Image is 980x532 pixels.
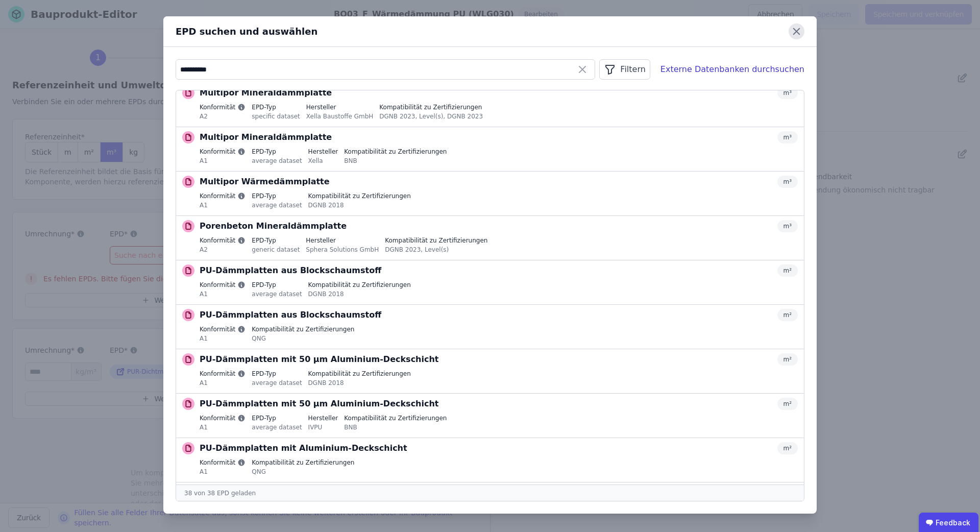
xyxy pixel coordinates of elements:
[252,103,300,111] label: EPD-Typ
[344,414,447,422] label: Kompatibilität zu Zertifizierungen
[252,467,354,476] div: QNG
[252,148,302,156] label: EPD-Typ
[200,176,330,188] p: Multipor Wärmedämmplatte
[252,236,300,245] label: EPD-Typ
[308,148,338,156] label: Hersteller
[200,111,246,120] div: A2
[176,25,789,39] div: EPD suchen und auswählen
[200,131,332,143] p: Multipor Mineraldämmplatte
[200,422,246,431] div: A1
[308,422,338,431] div: IVPU
[200,458,246,467] label: Konformität
[200,220,347,232] p: Porenbeton Mineraldämmplatte
[200,414,246,422] label: Konformität
[252,370,302,378] label: EPD-Typ
[777,264,798,277] div: m²
[200,245,246,254] div: A2
[308,192,411,200] label: Kompatibilität zu Zertifizierungen
[308,378,411,387] div: DGNB 2018
[200,333,246,343] div: A1
[200,353,439,366] p: PU-Dämmplatten mit 50 µm Aluminium-Deckschicht
[200,325,246,333] label: Konformität
[379,103,483,111] label: Kompatibilität zu Zertifizierungen
[306,111,373,120] div: Xella Baustoffe GmbH
[252,156,302,165] div: average dataset
[344,422,447,431] div: BNB
[308,200,411,209] div: DGNB 2018
[308,281,411,289] label: Kompatibilität zu Zertifizierungen
[306,103,373,111] label: Hersteller
[660,63,804,76] div: Externe Datenbanken durchsuchen
[252,325,354,333] label: Kompatibilität zu Zertifizierungen
[176,485,804,501] div: 38 von 38 EPD geladen
[200,370,246,378] label: Konformität
[777,220,798,232] div: m³
[308,156,338,165] div: Xella
[252,333,354,343] div: QNG
[385,236,487,245] label: Kompatibilität zu Zertifizierungen
[252,192,302,200] label: EPD-Typ
[344,148,447,156] label: Kompatibilität zu Zertifizierungen
[200,236,246,245] label: Konformität
[306,236,379,245] label: Hersteller
[200,467,246,476] div: A1
[200,192,246,200] label: Konformität
[385,245,487,254] div: DGNB 2023, Level(s)
[252,458,354,467] label: Kompatibilität zu Zertifizierungen
[306,245,379,254] div: Sphera Solutions GmbH
[777,131,798,143] div: m³
[344,156,447,165] div: BNB
[308,370,411,378] label: Kompatibilität zu Zertifizierungen
[252,414,302,422] label: EPD-Typ
[200,442,407,454] p: PU-Dämmplatten mit Aluminium-Deckschicht
[200,289,246,298] div: A1
[308,414,338,422] label: Hersteller
[252,281,302,289] label: EPD-Typ
[777,442,798,454] div: m²
[252,111,300,120] div: specific dataset
[200,281,246,289] label: Konformität
[599,59,650,80] button: Filtern
[200,103,246,111] label: Konformität
[200,398,439,410] p: PU-Dämmplatten mit 50 µm Aluminium-Deckschicht
[200,309,381,321] p: PU-Dämmplatten aus Blockschaumstoff
[308,289,411,298] div: DGNB 2018
[777,87,798,99] div: m³
[777,353,798,366] div: m²
[777,176,798,188] div: m³
[200,264,381,277] p: PU-Dämmplatten aus Blockschaumstoff
[379,111,483,120] div: DGNB 2023, Level(s), DGNB 2023
[777,309,798,321] div: m²
[777,398,798,410] div: m²
[200,200,246,209] div: A1
[252,200,302,209] div: average dataset
[252,245,300,254] div: generic dataset
[200,378,246,387] div: A1
[252,289,302,298] div: average dataset
[252,378,302,387] div: average dataset
[200,156,246,165] div: A1
[252,422,302,431] div: average dataset
[200,148,246,156] label: Konformität
[200,87,332,99] p: Multipor Mineraldämmplatte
